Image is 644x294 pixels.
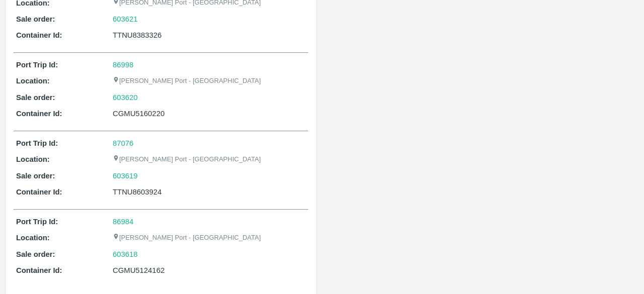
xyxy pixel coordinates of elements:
[16,139,58,147] b: Port Trip Id:
[16,93,55,102] b: Sale order:
[16,172,55,180] b: Sale order:
[16,61,58,69] b: Port Trip Id:
[113,218,133,226] a: 86984
[113,14,138,25] a: 603621
[16,110,62,118] b: Container Id:
[113,30,306,41] div: TTNU8383326
[113,265,306,276] div: CGMU5124162
[113,233,261,243] p: [PERSON_NAME] Port - [GEOGRAPHIC_DATA]
[16,266,62,274] b: Container Id:
[113,139,133,147] a: 87076
[113,92,138,103] a: 603620
[16,31,62,39] b: Container Id:
[16,15,55,23] b: Sale order:
[16,250,55,258] b: Sale order:
[113,249,138,260] a: 603618
[113,61,133,69] a: 86998
[113,108,306,119] div: CGMU5160220
[16,234,50,242] b: Location:
[16,218,58,226] b: Port Trip Id:
[16,188,62,196] b: Container Id:
[113,170,138,181] a: 603619
[16,77,50,85] b: Location:
[113,155,261,164] p: [PERSON_NAME] Port - [GEOGRAPHIC_DATA]
[16,155,50,163] b: Location:
[113,186,306,198] div: TTNU8603924
[113,76,261,86] p: [PERSON_NAME] Port - [GEOGRAPHIC_DATA]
